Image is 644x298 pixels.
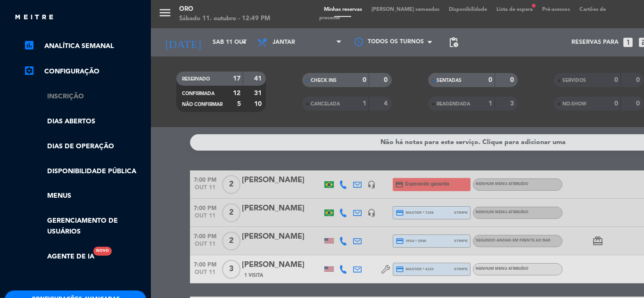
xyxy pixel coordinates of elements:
[24,166,146,177] a: Disponibilidade pública
[24,116,146,127] a: Dias abertos
[14,14,54,21] img: MEITRE
[24,141,146,152] a: Dias de Operação
[24,216,146,237] a: Gerenciamento de usuários
[24,65,35,76] i: settings_applications
[24,40,146,52] a: ANALÍTICA SEMANAL
[24,66,146,77] a: Configuração
[93,247,112,256] div: Novo
[24,91,146,102] a: Inscrição
[24,191,146,201] a: Menus
[24,251,94,262] a: Agente de IA
[24,40,35,51] i: assessment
